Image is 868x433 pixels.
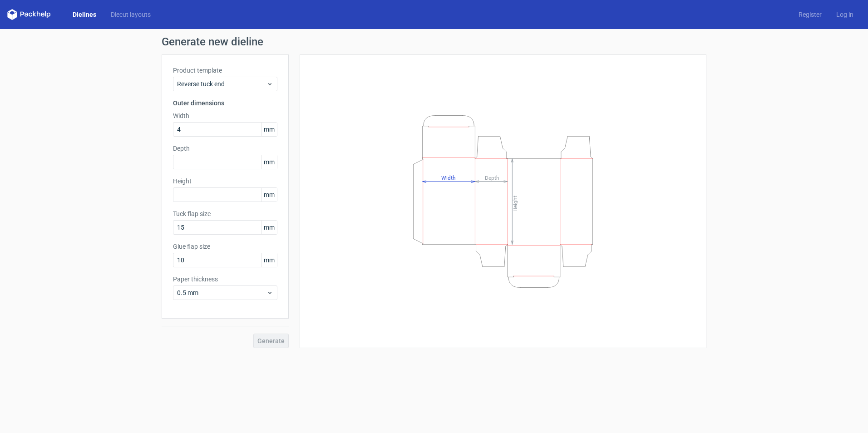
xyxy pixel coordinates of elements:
a: Diecut layouts [104,10,158,19]
label: Width [173,111,277,120]
span: mm [261,221,277,234]
h3: Outer dimensions [173,98,277,108]
a: Register [791,10,829,19]
span: mm [261,123,277,136]
h1: Generate new dieline [162,36,706,47]
span: mm [261,253,277,267]
a: Dielines [65,10,104,19]
a: Log in [829,10,861,19]
tspan: Height [512,195,518,211]
label: Product template [173,66,277,75]
label: Glue flap size [173,242,277,251]
span: Reverse tuck end [177,79,266,89]
label: Height [173,177,277,186]
label: Tuck flap size [173,209,277,218]
label: Paper thickness [173,275,277,284]
span: mm [261,188,277,202]
label: Depth [173,144,277,153]
tspan: Depth [485,174,499,181]
tspan: Width [441,174,456,181]
span: mm [261,155,277,169]
span: 0.5 mm [177,288,266,297]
